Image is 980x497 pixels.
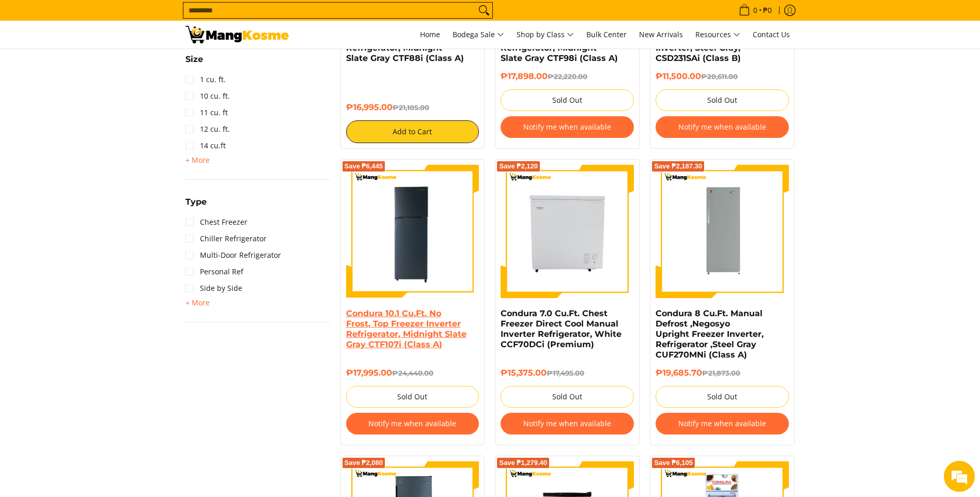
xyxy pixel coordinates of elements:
[185,247,281,263] a: Multi-Door Refrigerator
[499,460,547,466] span: Save ₱1,279.40
[185,297,210,309] summary: Open
[185,198,207,206] span: Type
[656,71,789,82] h6: ₱11,500.00
[185,104,228,121] a: 11 cu. ft
[736,5,775,16] span: •
[185,121,230,137] a: 12 cu. ft.
[654,460,693,466] span: Save ₱6,105
[420,29,440,39] span: Home
[581,21,632,49] a: Bulk Center
[345,163,383,169] span: Save ₱6,445
[346,368,479,378] h6: ₱17,995.00
[586,29,627,39] span: Bulk Center
[453,28,504,41] span: Bodega Sale
[299,21,795,49] nav: Main Menu
[501,89,634,111] button: Sold Out
[393,103,429,112] del: ₱21,105.00
[656,116,789,138] button: Notify me when available
[185,198,207,214] summary: Open
[656,22,756,63] a: Condura 7.7 Cu. Ft. Single Door Direct Cool Inverter, Steel Gray, CSD231SAi (Class B)
[346,165,479,298] img: Condura 10.1 Cu.Ft. No Frost, Top Freezer Inverter Refrigerator, Midnight Slate Gray CTF107i (Cla...
[501,413,634,434] button: Notify me when available
[185,55,203,64] span: Size
[346,102,479,113] h6: ₱16,995.00
[54,58,174,71] div: Chat with us now
[499,163,538,169] span: Save ₱2,120
[346,120,479,143] button: Add to Cart
[346,413,479,434] button: Notify me when available
[392,369,433,377] del: ₱24,440.00
[748,21,795,49] a: Contact Us
[639,29,683,39] span: New Arrivals
[5,282,197,318] textarea: Type your message and hit 'Enter'
[185,88,230,104] a: 10 cu. ft.
[656,308,764,360] a: Condura 8 Cu.Ft. Manual Defrost ,Negosyo Upright Freezer Inverter, Refrigerator ,Steel Gray CUF27...
[185,230,267,247] a: Chiller Refrigerator
[415,21,445,49] a: Home
[185,55,203,71] summary: Open
[60,130,143,235] span: We're online!
[185,26,289,43] img: Bodega Sale Refrigerator l Mang Kosme: Home Appliances Warehouse Sale
[752,7,759,14] span: 0
[656,413,789,434] button: Notify me when available
[695,28,740,41] span: Resources
[346,308,466,349] a: Condura 10.1 Cu.Ft. No Frost, Top Freezer Inverter Refrigerator, Midnight Slate Gray CTF107i (Cla...
[185,156,210,164] span: + More
[656,89,789,111] button: Sold Out
[547,369,584,377] del: ₱17,495.00
[169,5,194,30] div: Minimize live chat window
[185,137,226,154] a: 14 cu.ft
[501,116,634,138] button: Notify me when available
[185,299,210,307] span: + More
[185,214,247,230] a: Chest Freezer
[501,71,634,82] h6: ₱17,898.00
[185,71,226,88] a: 1 cu. ft.
[690,21,745,49] a: Resources
[501,308,621,349] a: Condura 7.0 Cu.Ft. Chest Freezer Direct Cool Manual Inverter Refrigerator, White CCF70DCi (Premium)
[185,154,210,166] summary: Open
[185,280,242,297] a: Side by Side
[701,72,738,81] del: ₱20,611.00
[656,368,789,378] h6: ₱19,685.70
[476,3,492,18] button: Search
[501,165,634,298] img: Condura 7.0 Cu.Ft. Chest Freezer Direct Cool Manual Inverter Refrigerator, White CCF70DCi (Premium)
[654,163,702,169] span: Save ₱2,187.30
[346,386,479,408] button: Sold Out
[634,21,688,49] a: New Arrivals
[501,386,634,408] button: Sold Out
[345,460,383,466] span: Save ₱2,080
[185,263,243,280] a: Personal Ref
[656,165,789,298] img: condura=8-cubic-feet-single-door-ref-class-c-full-view-mang-kosme
[511,21,579,49] a: Shop by Class
[761,7,773,14] span: ₱0
[501,22,618,63] a: Condura 9.2 Cu.Ft. No Frost, Top Freezer Inverter Refrigerator, Midnight Slate Gray CTF98i (Class A)
[501,368,634,378] h6: ₱15,375.00
[753,29,790,39] span: Contact Us
[548,72,587,81] del: ₱22,220.00
[517,28,574,41] span: Shop by Class
[447,21,509,49] a: Bodega Sale
[346,22,464,63] a: Condura 8.2 Cu.Ft. No Frost, Top Freezer Inverter Refrigerator, Midnight Slate Gray CTF88i (Class A)
[656,386,789,408] button: Sold Out
[702,369,740,377] del: ₱21,873.00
